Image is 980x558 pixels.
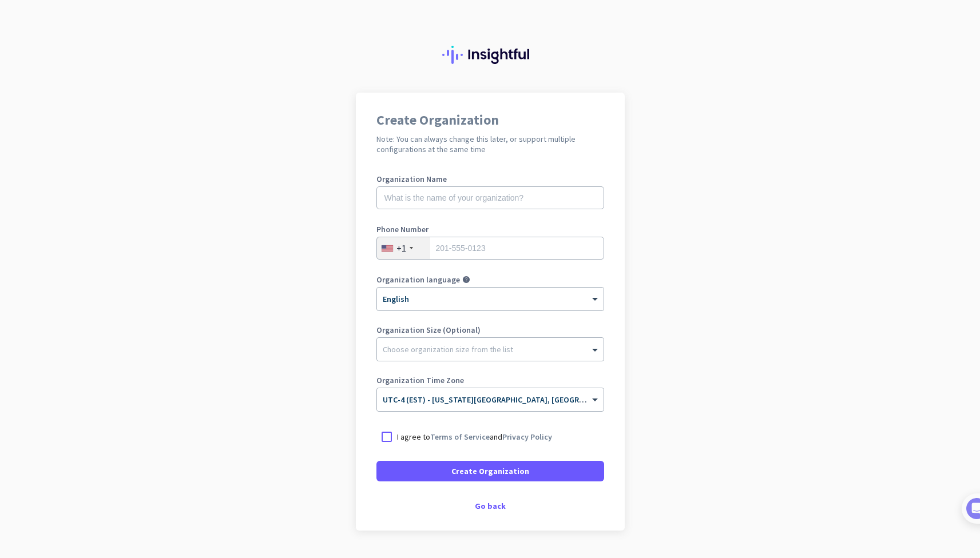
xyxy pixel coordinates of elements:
div: +1 [396,242,406,254]
label: Organization Size (Optional) [376,326,604,334]
label: Organization Time Zone [376,376,604,384]
h2: Note: You can always change this later, or support multiple configurations at the same time [376,134,604,154]
a: Privacy Policy [502,432,552,442]
label: Phone Number [376,225,604,233]
p: I agree to and [397,431,552,443]
a: Terms of Service [430,432,490,442]
input: What is the name of your organization? [376,186,604,209]
button: Create Organization [376,461,604,481]
i: help [462,276,470,284]
label: Organization language [376,276,460,284]
span: Create Organization [451,465,529,477]
img: Insightful [442,46,538,64]
h1: Create Organization [376,113,604,127]
input: 201-555-0123 [376,237,604,260]
div: Go back [376,502,604,510]
label: Organization Name [376,175,604,183]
